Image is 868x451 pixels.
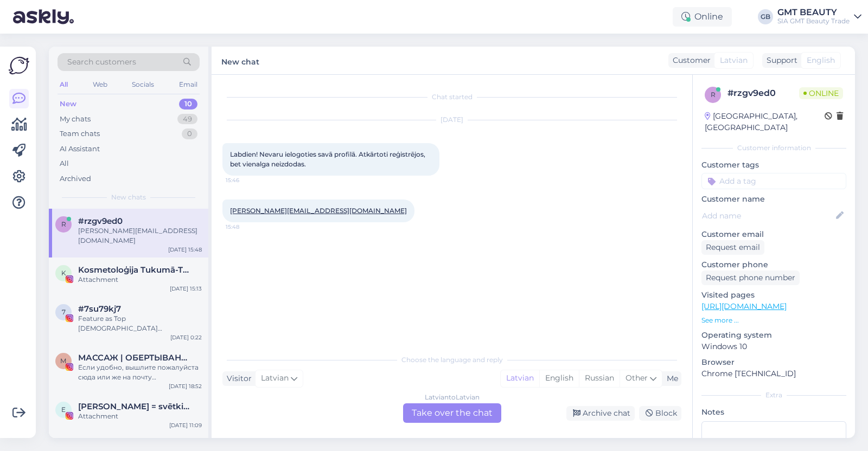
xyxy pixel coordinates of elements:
[177,78,200,92] div: Email
[78,216,123,226] span: #rzgv9ed0
[762,55,797,66] div: Support
[222,115,681,125] div: [DATE]
[566,406,635,421] div: Archive chat
[177,114,197,125] div: 49
[701,229,846,240] p: Customer email
[222,373,252,384] div: Visitor
[701,341,846,352] p: Windows 10
[662,373,678,384] div: Me
[777,8,861,25] a: GMT BEAUTYSIA GMT Beauty Trade
[639,406,681,421] div: Block
[701,173,846,189] input: Add a tag
[78,363,202,382] div: Если удобно, вышлите пожалуйста сюда или же на почту [DOMAIN_NAME][EMAIL_ADDRESS][DOMAIN_NAME]
[701,390,846,400] div: Extra
[222,355,681,365] div: Choose the language and reply
[78,304,121,314] span: #7su79kj7
[67,56,136,68] span: Search customers
[9,55,29,76] img: Askly Logo
[727,87,799,100] div: # rzgv9ed0
[777,17,850,25] div: SIA GMT Beauty Trade
[60,144,100,154] div: AI Assistant
[230,150,427,168] span: Labdien! Nevaru ielogoties savā profilā. Atkārtoti reģistrējos, bet vienalga neizdodas.
[170,285,202,293] div: [DATE] 15:13
[78,353,191,363] span: МАССАЖ | ОБЕРТЫВАНИЯ | ОБУЧЕНИЯ | TALLINN
[78,226,202,246] div: [PERSON_NAME][EMAIL_ADDRESS][DOMAIN_NAME]
[60,114,91,125] div: My chats
[701,301,787,311] a: [URL][DOMAIN_NAME]
[701,240,764,255] div: Request email
[501,370,539,386] div: Latvian
[701,289,846,301] p: Visited pages
[168,246,202,254] div: [DATE] 15:48
[61,220,66,228] span: r
[78,314,202,333] div: Feature as Top [DEMOGRAPHIC_DATA] Entrepreneur. Hey, hope you are doing well! We are doing a spec...
[579,370,620,386] div: Russian
[222,92,681,102] div: Chat started
[261,372,289,384] span: Latvian
[91,78,110,92] div: Web
[701,159,846,171] p: Customer tags
[60,173,91,184] div: Archived
[170,333,202,342] div: [DATE] 0:22
[58,78,70,92] div: All
[61,405,66,414] span: E
[403,403,501,423] div: Take over the chat
[60,99,76,109] div: New
[807,55,835,66] span: English
[701,270,800,285] div: Request phone number
[62,308,66,316] span: 7
[226,223,266,231] span: 15:48
[60,158,69,169] div: All
[539,370,579,386] div: English
[182,128,197,139] div: 0
[758,9,773,24] div: GB
[702,210,834,222] input: Add name
[60,128,100,139] div: Team chats
[61,269,66,277] span: K
[78,275,202,285] div: Attachment
[799,87,843,99] span: Online
[701,407,846,418] p: Notes
[179,99,197,109] div: 10
[111,192,146,202] span: New chats
[720,55,748,66] span: Latvian
[701,259,846,270] p: Customer phone
[60,357,67,365] span: М
[705,111,825,133] div: [GEOGRAPHIC_DATA], [GEOGRAPHIC_DATA]
[701,194,846,205] p: Customer name
[425,392,480,402] div: Latvian to Latvian
[221,53,259,68] label: New chat
[226,176,266,184] span: 15:46
[777,8,850,17] div: GMT BEAUTY
[668,55,711,66] div: Customer
[626,373,648,383] span: Other
[169,421,202,429] div: [DATE] 11:09
[711,91,716,99] span: r
[78,411,202,421] div: Attachment
[701,315,846,325] p: See more ...
[701,368,846,379] p: Chrome [TECHNICAL_ID]
[78,402,191,411] span: Eva Šimo = svētki & prakses mieram & līdzsvaram
[701,143,846,153] div: Customer information
[701,357,846,368] p: Browser
[78,265,191,275] span: Kosmetoloģija Tukumā-Tavs skaistums un labsajūta sākas šeit !
[169,382,202,390] div: [DATE] 18:52
[701,330,846,341] p: Operating system
[673,7,732,27] div: Online
[130,78,156,92] div: Socials
[230,207,407,215] a: [PERSON_NAME][EMAIL_ADDRESS][DOMAIN_NAME]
